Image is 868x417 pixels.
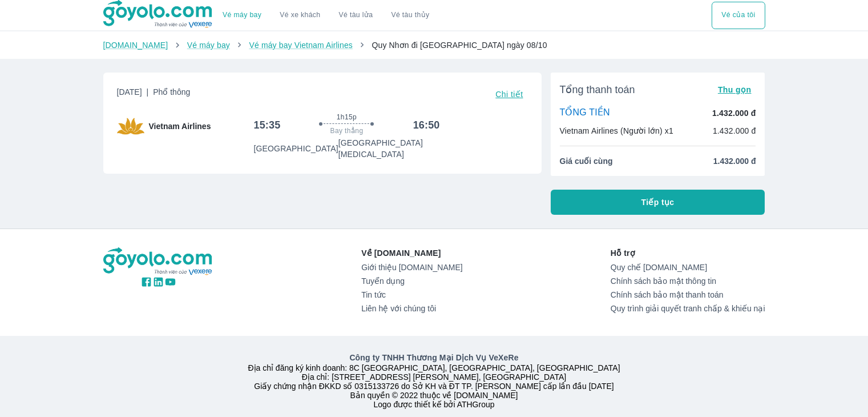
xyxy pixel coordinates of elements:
span: Bay thẳng [330,126,364,135]
button: Vé tàu thủy [382,2,438,29]
span: 1h15p [337,113,357,122]
span: Tiếp tục [641,197,675,208]
button: Chi tiết [491,86,527,102]
a: Vé xe khách [280,11,320,19]
button: Vé của tôi [712,2,765,29]
nav: breadcrumb [103,39,765,51]
a: Chính sách bảo mật thanh toán [611,290,765,299]
a: Tin tức [361,290,462,299]
p: 1.432.000 đ [713,125,756,137]
span: Chi tiết [495,90,523,99]
p: Hỗ trợ [611,247,765,259]
p: Về [DOMAIN_NAME] [361,247,462,259]
span: Giá cuối cùng [560,155,613,167]
button: Thu gọn [713,82,756,98]
a: Quy chế [DOMAIN_NAME] [611,263,765,272]
a: Quy trình giải quyết tranh chấp & khiếu nại [611,304,765,313]
span: Phổ thông [153,87,190,97]
h6: 15:35 [253,118,280,132]
div: Địa chỉ đăng ký kinh doanh: 8C [GEOGRAPHIC_DATA], [GEOGRAPHIC_DATA], [GEOGRAPHIC_DATA] Địa chỉ: [... [96,352,772,409]
h6: 16:50 [413,118,440,132]
p: Công ty TNHH Thương Mại Dịch Vụ VeXeRe [106,352,763,363]
span: 1.432.000 đ [713,155,756,167]
button: Tiếp tục [551,190,765,215]
p: [GEOGRAPHIC_DATA] [253,143,338,154]
p: [GEOGRAPHIC_DATA] [MEDICAL_DATA] [338,137,440,160]
img: logo [103,247,214,276]
div: choose transportation mode [213,2,438,29]
span: [DATE] [117,86,191,102]
p: TỔNG TIỀN [560,107,610,119]
span: Thu gọn [718,85,752,94]
a: Tuyển dụng [361,276,462,286]
p: Vietnam Airlines (Người lớn) x1 [560,125,673,137]
span: Vietnam Airlines [149,121,211,132]
a: Vé tàu lửa [330,2,382,29]
span: Tổng thanh toán [560,83,635,97]
a: Chính sách bảo mật thông tin [611,276,765,286]
a: Vé máy bay [223,11,261,19]
p: 1.432.000 đ [712,107,756,119]
a: Vé máy bay [187,41,230,50]
div: choose transportation mode [712,2,765,29]
a: Giới thiệu [DOMAIN_NAME] [361,263,462,272]
span: Quy Nhơn đi [GEOGRAPHIC_DATA] ngày 08/10 [372,41,547,50]
span: | [147,87,149,97]
a: Vé máy bay Vietnam Airlines [249,41,353,50]
a: Liên hệ với chúng tôi [361,304,462,313]
a: [DOMAIN_NAME] [103,41,168,50]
